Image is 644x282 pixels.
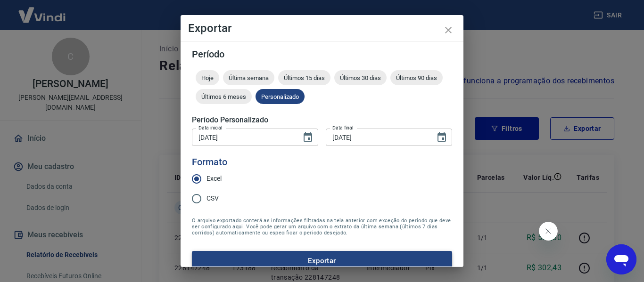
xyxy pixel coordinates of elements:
[188,23,456,34] h4: Exportar
[192,251,452,271] button: Exportar
[332,124,354,131] label: Data final
[432,128,451,147] button: Choose date, selected date is 17 de set de 2025
[196,93,252,100] span: Últimos 6 meses
[196,70,219,85] div: Hoje
[278,74,330,81] span: Últimos 15 dias
[437,19,460,41] button: close
[390,74,443,81] span: Últimos 90 dias
[206,193,219,203] span: CSV
[192,155,227,169] legend: Formato
[192,115,452,125] h5: Período Personalizado
[539,222,558,241] iframe: Fechar mensagem
[334,70,387,85] div: Últimos 30 dias
[206,174,222,184] span: Excel
[196,74,219,81] span: Hoje
[223,70,274,85] div: Última semana
[192,129,295,146] input: DD/MM/YYYY
[390,70,443,85] div: Últimos 90 dias
[223,74,274,81] span: Última semana
[278,70,330,85] div: Últimos 15 dias
[256,89,305,104] div: Personalizado
[334,74,387,81] span: Últimos 30 dias
[606,244,636,274] iframe: Botão para abrir a janela de mensagens
[196,89,252,104] div: Últimos 6 meses
[326,129,429,146] input: DD/MM/YYYY
[256,93,305,100] span: Personalizado
[6,7,79,14] span: Olá! Precisa de ajuda?
[192,49,452,59] h5: Período
[192,218,452,236] span: O arquivo exportado conterá as informações filtradas na tela anterior com exceção do período que ...
[198,124,223,131] label: Data inicial
[298,128,317,147] button: Choose date, selected date is 16 de set de 2025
